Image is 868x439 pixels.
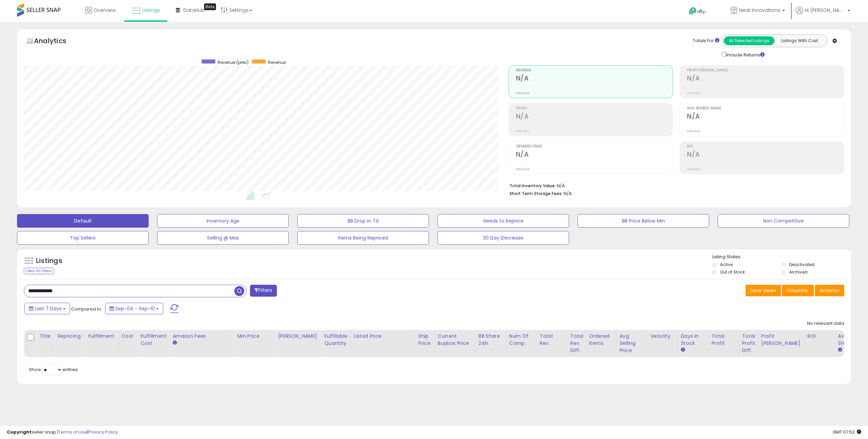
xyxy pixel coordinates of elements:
b: Short Term Storage Fees: [510,191,563,196]
button: 30 Day Decrease [437,231,569,245]
div: Fulfillable Quantity [324,333,348,347]
div: BB Share 24h. [479,333,503,347]
button: Sep-04 - Sep-10 [105,303,163,314]
button: Listings With Cost [774,36,825,45]
div: Velocity [650,333,675,340]
button: Top Sellers [17,231,149,245]
h2: N/A [687,151,844,160]
small: Amazon Fees. [172,340,177,346]
small: Prev: N/A [687,167,700,171]
small: Prev: N/A [516,167,529,171]
button: Selling @ Max [157,231,289,245]
div: Total Rev. Diff. [570,333,583,354]
button: Filters [250,285,277,297]
small: Prev: N/A [687,129,700,133]
span: Avg. Buybox Share [687,107,844,110]
div: Ship Price [418,333,432,347]
b: Total Inventory Value: [510,183,556,189]
div: Fulfillment Cost [140,333,167,347]
div: Fulfillment [88,333,116,340]
small: Prev: N/A [687,91,700,95]
span: N/A [564,190,572,197]
div: Total Profit Diff. [742,333,755,354]
span: ROI [687,145,844,148]
button: BB Price Below Min [578,214,709,228]
label: Archived [789,269,807,275]
h5: Listings [36,256,62,266]
a: Hi [PERSON_NAME] [796,7,850,22]
button: Actions [815,285,844,296]
div: Num of Comp. [509,333,534,347]
div: No relevant data [807,320,844,327]
span: Compared to: [71,306,102,312]
button: Save View [746,285,781,296]
span: Columns [786,287,808,294]
p: Listing States: [712,254,851,260]
span: Listings [142,7,160,14]
div: Total Profit [712,333,736,347]
div: [PERSON_NAME] [278,333,318,340]
small: Avg BB Share. [838,347,842,353]
small: Days In Stock. [681,347,685,353]
i: Get Help [688,7,697,15]
div: ROI [807,333,832,340]
span: Overview [94,7,116,14]
div: Title [39,333,52,340]
button: BB Drop in 7d [297,214,429,228]
div: Total Rev. [540,333,565,347]
label: Deactivated [789,262,815,267]
div: Amazon Fees [172,333,231,340]
div: Clear All Filters [24,268,54,274]
button: Default [17,214,149,228]
button: Last 7 Days [24,303,70,314]
div: Tooltip anchor [204,3,216,10]
button: Columns [782,285,814,296]
span: Revenue [516,69,673,72]
button: Inventory Age [157,214,289,228]
label: Out of Stock [720,269,745,275]
div: Ordered Items [589,333,614,347]
span: Revenue (prev) [218,59,249,65]
span: Profit [516,107,673,110]
span: Help [697,9,706,15]
span: Profit [PERSON_NAME] [687,69,844,72]
div: Avg Selling Price [620,333,645,354]
div: Listed Price [354,333,413,340]
span: DataHub [183,7,205,14]
h5: Analytics [34,36,80,47]
small: Prev: N/A [516,129,529,133]
div: Days In Stock [681,333,706,347]
span: Last 7 Days [35,305,62,312]
label: Active [720,262,733,267]
div: Include Returns [717,51,773,58]
div: Current Buybox Price [438,333,473,347]
button: Needs to Reprice [437,214,569,228]
div: Repricing [57,333,82,340]
span: Show: entries [29,366,78,373]
div: Cost [122,333,135,340]
span: Revenue [268,59,286,65]
span: Sep-04 - Sep-10 [115,305,155,312]
button: All Selected Listings [724,36,774,45]
span: Neat Innovations [739,7,780,14]
a: Help [683,2,719,22]
h2: N/A [687,112,844,122]
div: Profit [PERSON_NAME] [761,333,802,347]
small: Prev: N/A [516,91,529,95]
div: Min Price [237,333,272,340]
h2: N/A [516,151,673,160]
h2: N/A [687,74,844,84]
button: Items Being Repriced [297,231,429,245]
li: N/A [510,181,839,189]
h2: N/A [516,74,673,84]
div: Avg BB Share [838,333,863,347]
span: Ordered Items [516,145,673,148]
h2: N/A [516,112,673,122]
button: Non Competitive [718,214,849,228]
div: Totals For [693,38,719,44]
span: Hi [PERSON_NAME] [805,7,846,14]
